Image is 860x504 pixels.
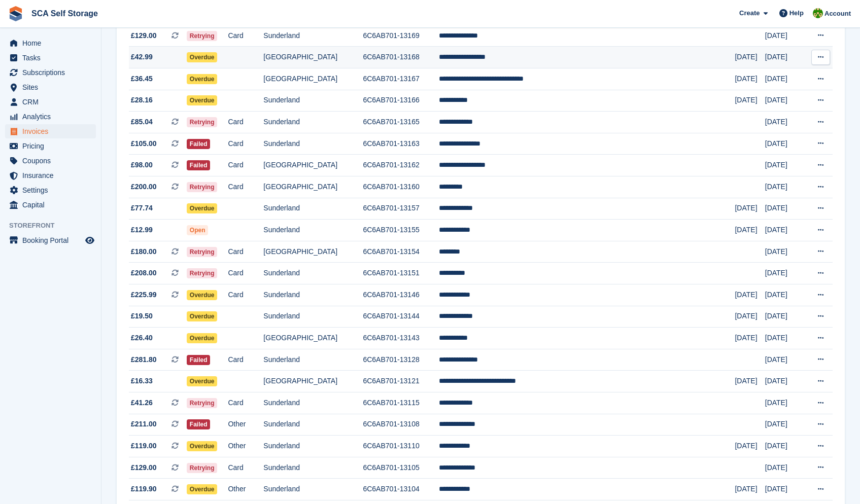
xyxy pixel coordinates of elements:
[363,133,439,155] td: 6C6AB701-13163
[5,198,96,212] a: menu
[9,221,101,231] span: Storefront
[263,68,363,90] td: [GEOGRAPHIC_DATA]
[22,80,83,94] span: Sites
[22,183,83,197] span: Settings
[765,479,804,500] td: [DATE]
[131,30,157,41] span: £129.00
[187,484,218,494] span: Overdue
[228,436,263,457] td: Other
[735,479,765,500] td: [DATE]
[735,436,765,457] td: [DATE]
[263,241,363,263] td: [GEOGRAPHIC_DATA]
[363,47,439,68] td: 6C6AB701-13168
[131,95,153,105] span: £28.16
[5,124,96,138] a: menu
[187,333,218,343] span: Overdue
[131,290,157,300] span: £225.99
[363,90,439,112] td: 6C6AB701-13166
[765,263,804,284] td: [DATE]
[84,234,96,246] a: Preview store
[363,198,439,220] td: 6C6AB701-13157
[228,176,263,198] td: Card
[22,154,83,168] span: Coupons
[263,328,363,349] td: [GEOGRAPHIC_DATA]
[187,74,218,84] span: Overdue
[765,241,804,263] td: [DATE]
[22,198,83,212] span: Capital
[765,155,804,176] td: [DATE]
[363,241,439,263] td: 6C6AB701-13154
[187,398,218,408] span: Retrying
[228,263,263,284] td: Card
[789,8,804,18] span: Help
[363,371,439,392] td: 6C6AB701-13121
[363,457,439,479] td: 6C6AB701-13105
[187,139,211,149] span: Failed
[5,36,96,50] a: menu
[765,47,804,68] td: [DATE]
[813,8,823,18] img: Sam Chapman
[131,203,153,213] span: £77.74
[228,414,263,436] td: Other
[228,133,263,155] td: Card
[363,220,439,241] td: 6C6AB701-13155
[765,68,804,90] td: [DATE]
[187,441,218,451] span: Overdue
[263,392,363,414] td: Sunderland
[131,160,153,170] span: £98.00
[263,220,363,241] td: Sunderland
[765,436,804,457] td: [DATE]
[363,306,439,328] td: 6C6AB701-13144
[187,182,218,192] span: Retrying
[22,65,83,80] span: Subscriptions
[228,241,263,263] td: Card
[363,284,439,306] td: 6C6AB701-13146
[363,112,439,133] td: 6C6AB701-13165
[735,371,765,392] td: [DATE]
[263,349,363,371] td: Sunderland
[131,333,153,343] span: £26.40
[131,354,157,365] span: £281.80
[187,376,218,386] span: Overdue
[5,65,96,80] a: menu
[131,246,157,257] span: £180.00
[8,6,23,21] img: stora-icon-8386f47178a22dfd0bd8f6a31ec36ba5ce8667c1dd55bd0f319d3a0aa187defe.svg
[131,225,153,235] span: £12.99
[187,95,218,105] span: Overdue
[765,284,804,306] td: [DATE]
[187,31,218,41] span: Retrying
[363,263,439,284] td: 6C6AB701-13151
[228,479,263,500] td: Other
[131,484,157,494] span: £119.90
[5,51,96,65] a: menu
[228,25,263,47] td: Card
[263,457,363,479] td: Sunderland
[363,392,439,414] td: 6C6AB701-13115
[187,419,211,429] span: Failed
[263,112,363,133] td: Sunderland
[131,182,157,192] span: £200.00
[22,124,83,138] span: Invoices
[187,225,209,235] span: Open
[735,284,765,306] td: [DATE]
[5,95,96,109] a: menu
[363,155,439,176] td: 6C6AB701-13162
[228,457,263,479] td: Card
[363,328,439,349] td: 6C6AB701-13143
[263,284,363,306] td: Sunderland
[187,247,218,257] span: Retrying
[187,311,218,321] span: Overdue
[228,284,263,306] td: Card
[187,52,218,62] span: Overdue
[5,183,96,197] a: menu
[228,392,263,414] td: Card
[263,133,363,155] td: Sunderland
[735,68,765,90] td: [DATE]
[5,168,96,183] a: menu
[765,133,804,155] td: [DATE]
[5,80,96,94] a: menu
[263,90,363,112] td: Sunderland
[263,155,363,176] td: [GEOGRAPHIC_DATA]
[22,233,83,247] span: Booking Portal
[131,117,153,127] span: £85.04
